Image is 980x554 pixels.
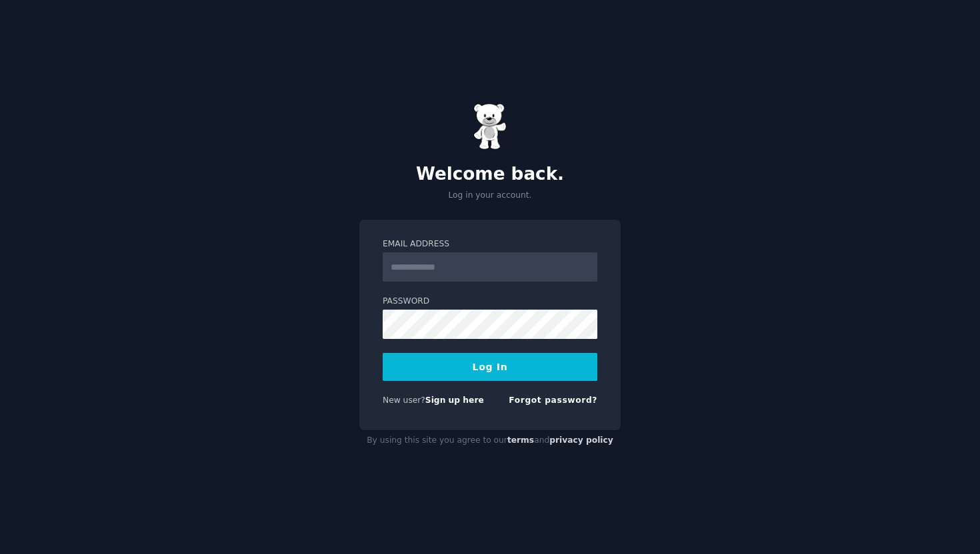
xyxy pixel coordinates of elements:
[509,396,597,405] a: Forgot password?
[359,164,621,185] h2: Welcome back.
[383,296,597,308] label: Password
[359,190,621,202] p: Log in your account.
[383,238,597,250] label: Email Address
[549,435,613,445] a: privacy policy
[359,430,621,451] div: By using this site you agree to our and
[425,396,484,405] a: Sign up here
[383,396,425,405] span: New user?
[507,435,534,445] a: terms
[383,353,597,381] button: Log In
[473,103,507,150] img: Gummy Bear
